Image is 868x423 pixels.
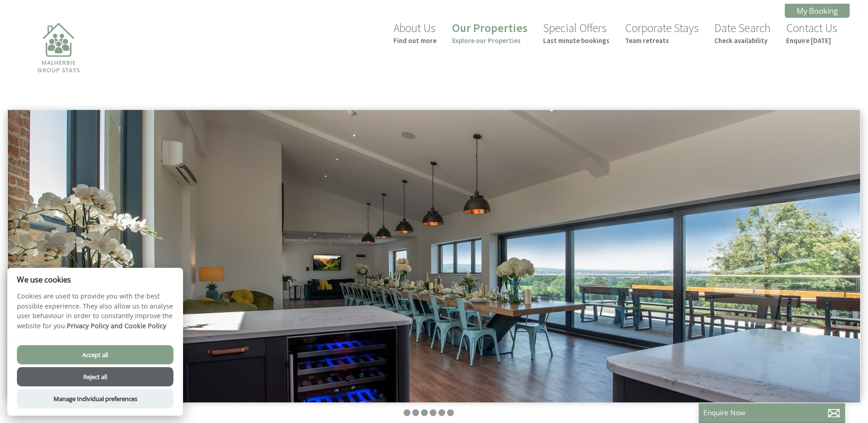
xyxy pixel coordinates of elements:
a: Our PropertiesExplore our Properties [452,21,528,45]
img: Malherbie Group Stays [13,17,104,108]
small: Find out more [394,36,437,45]
a: About UsFind out more [394,21,437,45]
a: Special OffersLast minute bookings [543,21,609,45]
button: Accept all [17,345,173,364]
button: Manage Individual preferences [17,389,173,408]
a: Privacy Policy and Cookie Policy [67,321,166,330]
small: Enquire [DATE] [786,36,837,45]
small: Explore our Properties [452,36,528,45]
h2: We use cookies [7,275,183,284]
a: Corporate StaysTeam retreats [625,21,699,45]
a: My Booking [785,4,850,18]
a: Date SearchCheck availability [714,21,771,45]
button: Reject all [17,367,173,386]
small: Check availability [714,36,771,45]
p: Enquire Now [703,408,841,418]
a: Contact UsEnquire [DATE] [786,21,837,45]
small: Last minute bookings [543,36,609,45]
p: Cookies are used to provide you with the best possible experience. They also allow us to analyse ... [7,291,183,337]
small: Team retreats [625,36,699,45]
